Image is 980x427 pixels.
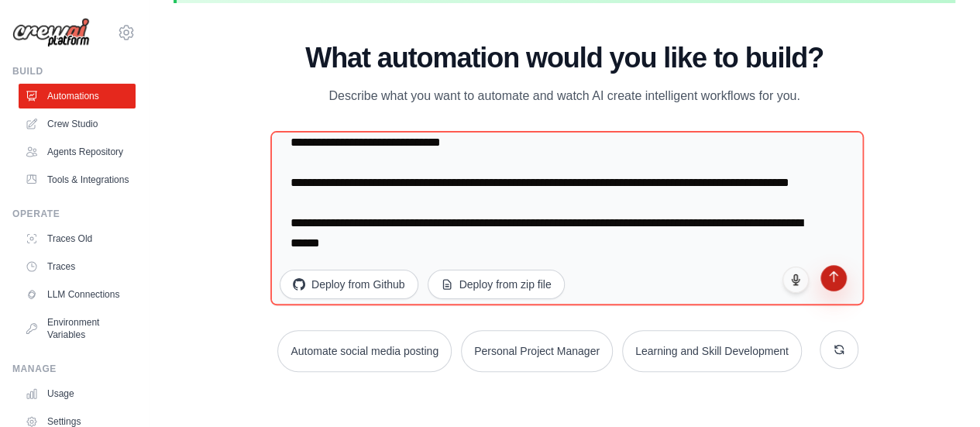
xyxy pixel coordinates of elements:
p: Describe what you want to automate and watch AI create intelligent workflows for you. [304,86,825,106]
button: Learning and Skill Development [622,330,802,372]
button: Personal Project Manager [461,330,613,372]
button: Deploy from Github [280,270,418,299]
img: Logo [12,18,90,48]
a: Environment Variables [19,310,136,347]
div: Build [12,65,136,77]
a: Traces [19,254,136,279]
a: Crew Studio [19,112,136,136]
button: Deploy from zip file [428,270,565,299]
a: Automations [19,84,136,108]
a: Usage [19,381,136,406]
iframe: Chat Widget [903,353,980,427]
button: Automate social media posting [277,330,452,372]
a: Agents Repository [19,139,136,164]
h1: What automation would you like to build? [270,43,858,74]
div: Manage [12,363,136,375]
a: Tools & Integrations [19,167,136,192]
div: Operate [12,208,136,220]
a: Traces Old [19,226,136,251]
a: LLM Connections [19,282,136,307]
